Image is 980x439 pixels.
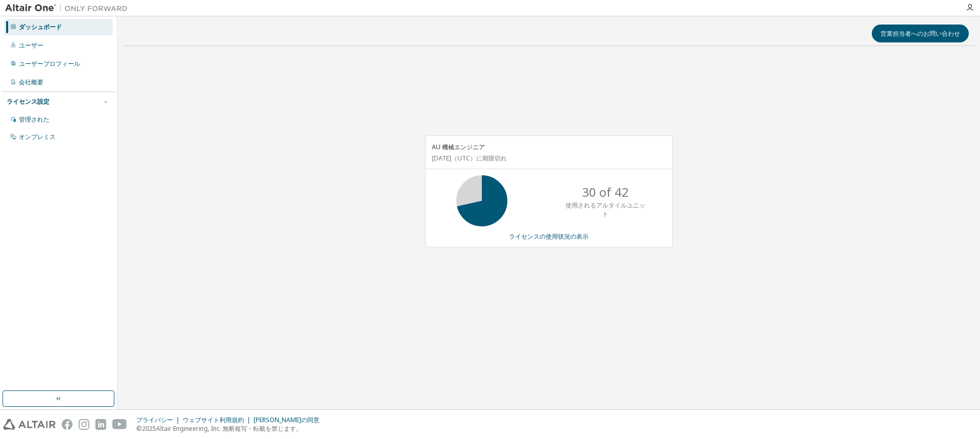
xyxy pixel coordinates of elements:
[19,115,50,124] font: 管理された
[183,415,244,424] font: ウェブサイト利用規約
[19,22,62,31] font: ダッシュボード
[566,201,645,218] font: 使用されるアルタイルユニット
[451,154,476,163] font: （UTC）
[872,25,969,42] button: 営業担当者へのお問い合わせ
[432,143,485,151] font: AU 機械エンジニア
[62,419,72,430] img: facebook.svg
[19,78,43,86] font: 会社概要
[5,3,133,13] img: アルタイルワン
[136,415,173,424] font: プライバシー
[432,154,451,163] font: [DATE]
[19,59,80,68] font: ユーザープロフィール
[112,419,127,430] img: youtube.svg
[509,232,589,241] font: ライセンスの使用状況の表示
[95,419,106,430] img: linkedin.svg
[136,424,142,433] font: ©
[3,419,56,430] img: altair_logo.svg
[582,183,629,201] p: 30 of 42
[254,415,320,424] font: [PERSON_NAME]の同意
[19,132,56,141] font: オンプレミス
[880,29,960,38] font: 営業担当者へのお問い合わせ
[142,424,156,433] font: 2025
[7,97,50,106] font: ライセンス設定
[19,41,43,50] font: ユーザー
[156,424,302,433] font: Altair Engineering, Inc. 無断複写・転載を禁じます。
[79,419,89,430] img: instagram.svg
[476,154,507,163] font: に期限切れ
